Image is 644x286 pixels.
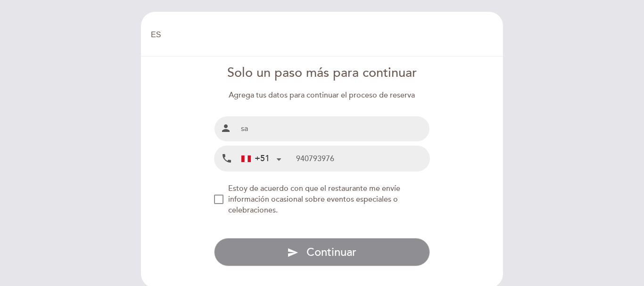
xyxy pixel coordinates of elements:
input: Teléfono Móvil [296,146,429,171]
div: Peru (Perú): +51 [238,147,285,171]
i: local_phone [221,153,232,164]
input: Nombre y Apellido [237,116,430,141]
div: Solo un paso más para continuar [214,64,430,82]
button: send Continuar [214,238,430,266]
div: Agrega tus datos para continuar el proceso de reserva [214,90,430,101]
i: send [287,247,298,258]
span: Estoy de acuerdo con que el restaurante me envíe información ocasional sobre eventos especiales o... [228,184,400,215]
i: person [220,123,231,134]
md-checkbox: NEW_MODAL_AGREE_RESTAURANT_SEND_OCCASIONAL_INFO [214,183,430,216]
div: +51 [241,153,270,165]
span: Continuar [306,245,356,259]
